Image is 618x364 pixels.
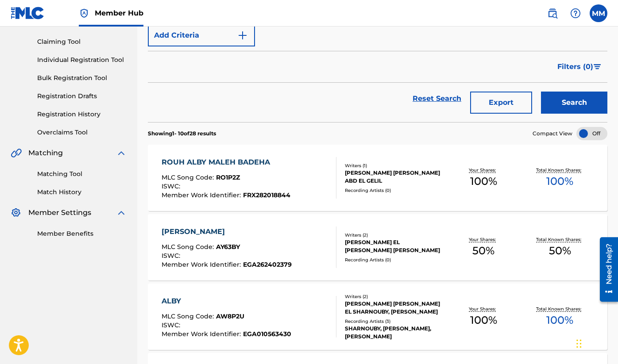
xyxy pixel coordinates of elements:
span: Member Work Identifier : [162,330,243,338]
span: ISWC : [162,252,182,260]
div: Recording Artists ( 3 ) [345,318,446,325]
a: Bulk Registration Tool [37,73,127,83]
a: Claiming Tool [37,37,127,46]
img: Top Rightsholder [79,8,89,19]
p: Total Known Shares: [536,167,583,173]
a: ALBYMLC Song Code:AW8P2UISWC:Member Work Identifier:EGA010563430Writers (2)[PERSON_NAME] [PERSON_... [148,284,607,350]
img: expand [116,207,127,218]
a: Public Search [544,4,561,22]
span: Member Work Identifier : [162,261,243,268]
a: Registration History [37,110,127,119]
span: Matching [28,148,63,158]
div: Writers ( 1 ) [345,162,446,169]
span: 100 % [470,173,497,189]
span: Member Hub [95,8,143,18]
a: ROUH ALBY MALEH BADEHAMLC Song Code:RO1P2ZISWC:Member Work Identifier:FRX282018844Writers (1)[PER... [148,145,607,211]
span: EGA262402379 [243,261,292,268]
button: Export [470,92,532,114]
div: Writers ( 2 ) [345,293,446,300]
span: RO1P2Z [216,173,240,181]
a: Member Benefits [37,229,127,238]
div: Recording Artists ( 0 ) [345,257,446,263]
div: [PERSON_NAME] [PERSON_NAME] EL SHARNOUBY, [PERSON_NAME] [345,300,446,316]
button: Filters (0) [552,56,607,78]
span: FRX282018844 [243,191,290,199]
img: Matching [11,148,22,158]
img: help [570,8,581,19]
p: Your Shares: [469,167,498,173]
div: [PERSON_NAME] EL [PERSON_NAME] [PERSON_NAME] [345,238,446,254]
span: EGA010563430 [243,330,291,338]
span: MLC Song Code : [162,312,216,320]
span: AY63BY [216,243,240,251]
span: 50 % [472,243,494,259]
img: search [547,8,558,19]
img: MLC Logo [11,7,45,19]
span: MLC Song Code : [162,243,216,251]
iframe: Resource Center [593,234,618,305]
a: Registration Drafts [37,92,127,101]
span: Filters ( 0 ) [557,61,593,72]
span: 100 % [470,312,497,328]
span: AW8P2U [216,312,244,320]
span: 100 % [546,173,573,189]
img: Member Settings [11,207,21,218]
a: Individual Registration Tool [37,55,127,65]
p: Total Known Shares: [536,306,583,312]
span: Member Settings [28,207,91,218]
a: [PERSON_NAME]MLC Song Code:AY63BYISWC:Member Work Identifier:EGA262402379Writers (2)[PERSON_NAME]... [148,214,607,280]
div: Help [567,4,584,22]
div: ALBY [162,296,291,307]
p: Showing 1 - 10 of 28 results [148,130,216,138]
p: Total Known Shares: [536,236,583,243]
a: Reset Search [408,89,466,108]
span: 100 % [546,312,573,328]
span: ISWC : [162,182,182,190]
p: Your Shares: [469,236,498,243]
span: MLC Song Code : [162,173,216,181]
span: Member Work Identifier : [162,191,243,199]
div: ROUH ALBY MALEH BADEHA [162,157,290,168]
span: ISWC : [162,321,182,329]
button: Add Criteria [148,24,255,46]
img: expand [116,148,127,158]
div: [PERSON_NAME] [162,226,292,237]
a: Matching Tool [37,169,127,179]
img: 9d2ae6d4665cec9f34b9.svg [237,30,248,41]
a: Overclaims Tool [37,128,127,137]
div: Drag [576,330,582,357]
div: [PERSON_NAME] [PERSON_NAME] ABD EL GELIL [345,169,446,185]
div: User Menu [590,4,607,22]
div: Recording Artists ( 0 ) [345,187,446,194]
div: Writers ( 2 ) [345,232,446,238]
img: filter [594,64,601,69]
span: 50 % [549,243,571,259]
button: Search [541,92,607,114]
iframe: Chat Widget [574,322,618,364]
a: Match History [37,188,127,197]
div: SHARNOUBY, [PERSON_NAME], [PERSON_NAME] [345,325,446,341]
p: Your Shares: [469,306,498,312]
span: Compact View [533,130,572,138]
